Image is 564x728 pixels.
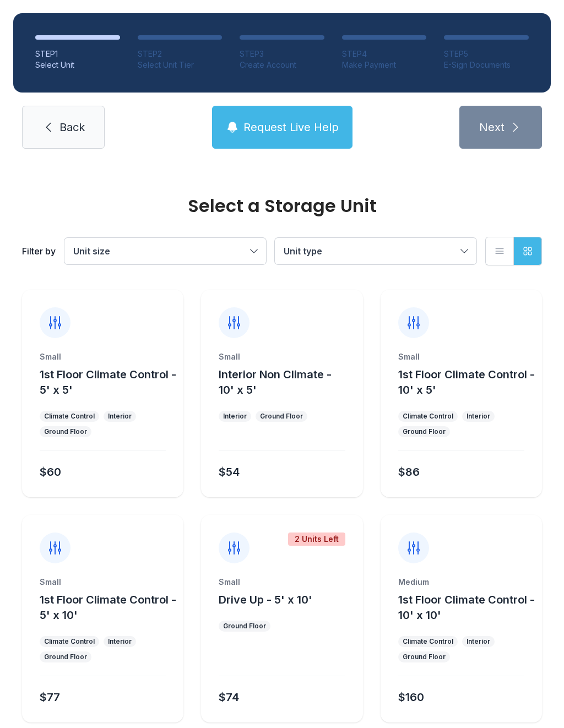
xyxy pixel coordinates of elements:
span: Back [59,119,85,135]
div: Interior [467,637,490,646]
span: Unit type [284,246,322,257]
button: 1st Floor Climate Control - 5' x 5' [40,367,179,398]
div: 2 Units Left [288,533,345,546]
div: Select a Storage Unit [22,197,542,215]
div: STEP 2 [138,48,223,59]
div: Climate Control [44,412,95,421]
div: $86 [398,464,420,480]
div: Interior [108,412,132,421]
span: Request Live Help [243,119,339,135]
div: $160 [398,689,424,705]
div: Climate Control [44,637,95,646]
button: Drive Up - 5' x 10' [219,592,312,607]
div: E-Sign Documents [444,59,529,70]
button: 1st Floor Climate Control - 5' x 10' [40,592,179,623]
div: Small [219,577,345,588]
div: STEP 3 [240,48,324,59]
div: Interior [108,637,132,646]
button: 1st Floor Climate Control - 10' x 10' [398,592,538,623]
div: Medium [398,577,524,588]
div: Climate Control [403,637,453,646]
span: Interior Non Climate - 10' x 5' [219,368,332,396]
div: STEP 1 [35,48,120,59]
span: Unit size [73,246,110,257]
button: Unit type [275,238,476,264]
div: Ground Floor [403,427,446,436]
div: Small [40,351,166,362]
div: Select Unit Tier [138,59,223,70]
div: Select Unit [35,59,120,70]
span: Next [479,119,505,135]
div: Make Payment [342,59,427,70]
span: 1st Floor Climate Control - 10' x 5' [398,368,535,396]
span: 1st Floor Climate Control - 5' x 10' [40,593,176,622]
div: Climate Control [403,412,453,421]
span: 1st Floor Climate Control - 5' x 5' [40,368,176,396]
button: 1st Floor Climate Control - 10' x 5' [398,367,538,398]
div: Ground Floor [44,653,87,661]
div: Interior [467,412,490,421]
div: Filter by [22,245,56,258]
div: Ground Floor [44,427,87,436]
div: Small [40,577,166,588]
span: Drive Up - 5' x 10' [219,593,312,606]
div: $54 [219,464,240,480]
div: Interior [223,412,247,421]
div: STEP 5 [444,48,529,59]
div: $74 [219,689,239,705]
span: 1st Floor Climate Control - 10' x 10' [398,593,535,622]
div: Ground Floor [260,412,303,421]
div: Small [398,351,524,362]
div: STEP 4 [342,48,427,59]
div: $77 [40,689,60,705]
div: $60 [40,464,61,480]
div: Ground Floor [403,653,446,661]
button: Unit size [64,238,266,264]
div: Create Account [240,59,324,70]
div: Ground Floor [223,622,266,631]
div: Small [219,351,345,362]
button: Interior Non Climate - 10' x 5' [219,367,358,398]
